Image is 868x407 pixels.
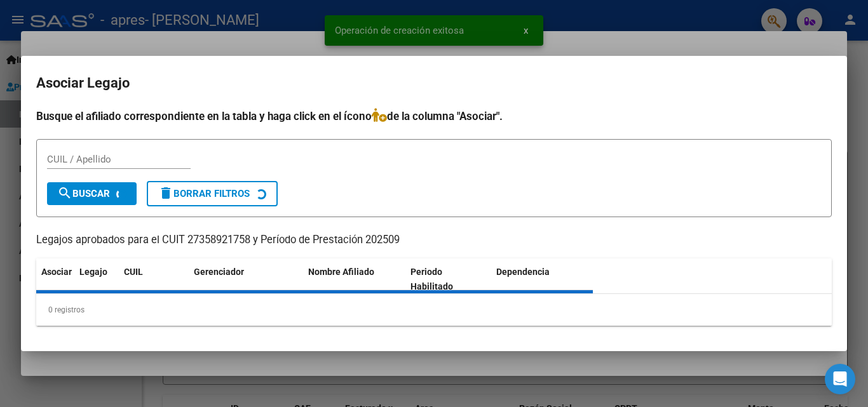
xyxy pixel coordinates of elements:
[36,294,832,326] div: 0 registros
[410,267,453,291] span: Periodo Habilitado
[496,267,550,277] span: Dependencia
[158,185,173,201] mat-icon: delete
[491,258,593,300] datatable-header-cell: Dependencia
[36,71,832,95] h2: Asociar Legajo
[194,267,244,277] span: Gerenciador
[41,267,72,277] span: Asociar
[124,267,143,277] span: CUIL
[405,258,491,300] datatable-header-cell: Periodo Habilitado
[74,258,119,300] datatable-header-cell: Legajo
[119,258,189,300] datatable-header-cell: CUIL
[36,232,832,248] p: Legajos aprobados para el CUIT 27358921758 y Período de Prestación 202509
[47,182,137,205] button: Buscar
[57,185,72,201] mat-icon: search
[36,258,74,300] datatable-header-cell: Asociar
[303,258,405,300] datatable-header-cell: Nombre Afiliado
[147,181,278,206] button: Borrar Filtros
[36,108,832,124] h4: Busque el afiliado correspondiente en la tabla y haga click en el ícono de la columna "Asociar".
[158,188,250,199] span: Borrar Filtros
[308,267,374,277] span: Nombre Afiliado
[825,364,855,394] div: Open Intercom Messenger
[189,258,303,300] datatable-header-cell: Gerenciador
[79,267,107,277] span: Legajo
[57,188,110,199] span: Buscar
